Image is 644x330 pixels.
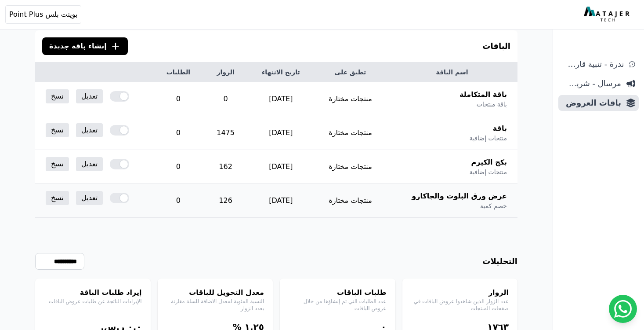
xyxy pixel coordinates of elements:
[562,58,624,70] span: ندرة - تنبية قارب علي النفاذ
[153,116,203,150] td: 0
[248,150,315,184] td: [DATE]
[166,298,264,312] p: النسبة المئوية لمعدل الاضافة للسلة مقارنة بعدد الزوار
[470,168,507,176] span: منتجات إضافية
[411,298,509,312] p: عدد الزوار الذين شاهدوا عروض الباقات في صفحات المنتجات
[46,157,69,171] a: نسخ
[46,123,69,137] a: نسخ
[289,287,387,298] h4: طلبات الباقات
[493,123,507,134] span: باقة
[44,298,142,305] p: الإيرادات الناتجة عن طلبات عروض الباقات
[9,9,77,20] span: بوينت بلس Point Plus
[289,298,387,312] p: عدد الطلبات التي تم إنشاؤها من خلال عروض الباقات
[411,287,509,298] h4: الزوار
[562,97,621,109] span: باقات العروض
[248,184,315,218] td: [DATE]
[471,157,507,168] span: بكج الكيرم
[204,116,248,150] td: 1475
[204,184,248,218] td: 126
[76,89,103,103] a: تعديل
[584,7,632,22] img: MatajerTech Logo
[480,202,507,210] span: خصم كمية
[153,82,203,116] td: 0
[314,82,387,116] td: منتجات مختارة
[76,123,103,137] a: تعديل
[46,89,69,103] a: نسخ
[248,82,315,116] td: [DATE]
[248,116,315,150] td: [DATE]
[44,287,142,298] h4: إيراد طلبات الباقة
[76,191,103,205] a: تعديل
[49,41,107,51] span: إنشاء باقة جديدة
[482,255,517,268] h3: التحليلات
[153,62,203,82] th: الطلبات
[459,89,507,100] span: باقة المتكاملة
[153,184,203,218] td: 0
[314,150,387,184] td: منتجات مختارة
[477,100,507,109] span: باقة منتجات
[204,82,248,116] td: 0
[42,37,128,55] button: إنشاء باقة جديدة
[314,62,387,82] th: تطبق على
[204,150,248,184] td: 162
[482,40,510,52] h3: الباقات
[166,287,264,298] h4: معدل التحويل للباقات
[46,191,69,205] a: نسخ
[76,157,103,171] a: تعديل
[153,150,203,184] td: 0
[387,62,517,82] th: اسم الباقة
[314,116,387,150] td: منتجات مختارة
[248,62,315,82] th: تاريخ الانتهاء
[204,62,248,82] th: الزوار
[314,184,387,218] td: منتجات مختارة
[412,191,507,202] span: عرض ورق البلوت والجاكارو
[562,77,621,90] span: مرسال - شريط دعاية
[470,134,507,143] span: منتجات إضافية
[5,5,81,24] button: بوينت بلس Point Plus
